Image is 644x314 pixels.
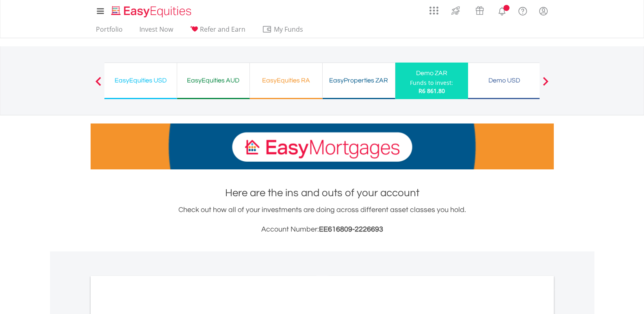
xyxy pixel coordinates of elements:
[533,2,554,20] a: My Profile
[91,186,554,200] h1: Here are the ins and outs of your account
[200,25,245,34] span: Refer and Earn
[512,2,533,18] a: FAQ's and Support
[262,24,315,35] span: My Funds
[473,75,536,86] div: Demo USD
[319,225,383,233] span: EE616809-2226693
[91,123,554,169] img: EasyMortage Promotion Banner
[424,2,444,15] a: AppsGrid
[91,224,554,235] h3: Account Number:
[468,2,492,17] a: Vouchers
[110,5,195,18] img: EasyEquities_Logo.png
[90,81,106,89] button: Previous
[429,6,438,15] img: grid-menu-icon.svg
[538,81,554,89] button: Next
[182,75,245,86] div: EasyEquities AUD
[93,25,126,38] a: Portfolio
[108,2,195,18] a: Home page
[410,79,453,87] div: Funds to invest:
[255,75,317,86] div: EasyEquities RA
[492,2,512,18] a: Notifications
[418,87,445,95] span: R6 861.80
[109,75,172,86] div: EasyEquities USD
[327,75,390,86] div: EasyProperties ZAR
[473,4,486,17] img: vouchers-v2.svg
[136,25,176,38] a: Invest Now
[91,204,554,235] div: Check out how all of your investments are doing across different asset classes you hold.
[186,25,249,38] a: Refer and Earn
[449,4,462,17] img: thrive-v2.svg
[400,67,463,79] div: Demo ZAR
